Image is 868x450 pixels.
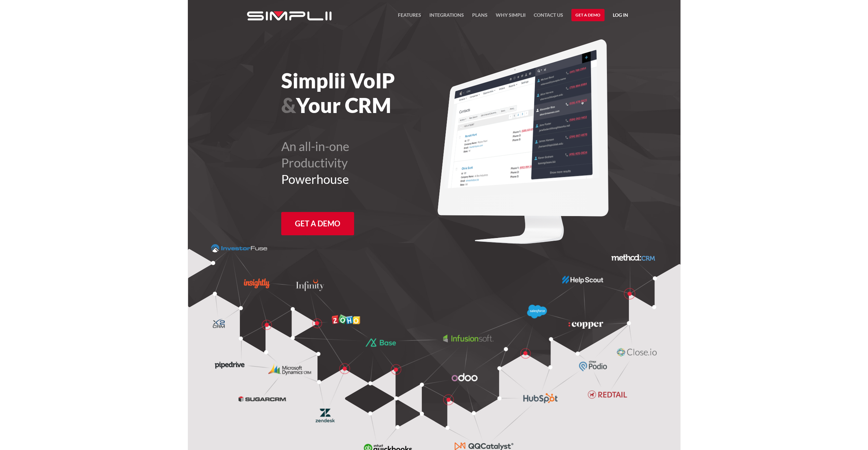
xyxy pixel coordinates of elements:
[534,11,563,23] a: Contact US
[281,212,354,235] a: Get a Demo
[472,11,488,23] a: Plans
[281,172,349,187] span: Powerhouse
[613,11,628,21] a: Log in
[571,9,605,21] a: Get a Demo
[429,11,464,23] a: Integrations
[496,11,526,23] a: Why Simplii
[281,93,296,117] span: &
[281,138,472,187] h2: An all-in-one Productivity
[398,11,421,23] a: FEATURES
[281,68,472,117] h1: Simplii VoIP Your CRM
[247,11,332,21] img: Simplii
